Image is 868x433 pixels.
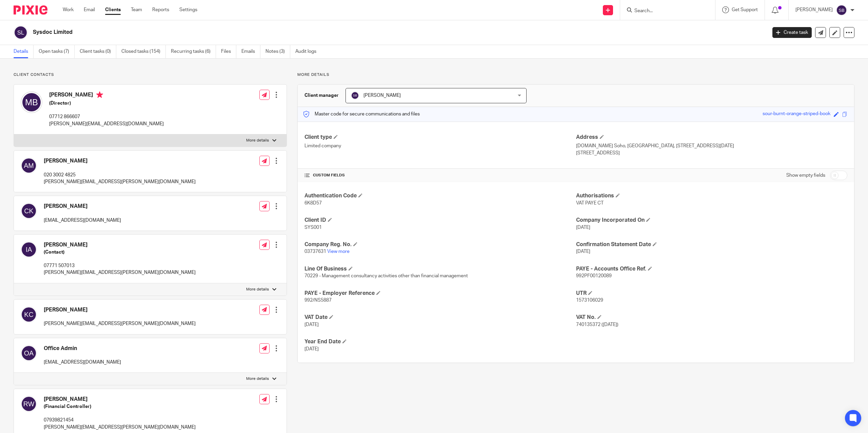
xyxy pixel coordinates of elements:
[80,45,116,58] a: Client tasks (0)
[44,157,196,165] h4: [PERSON_NAME]
[304,92,339,99] h3: Client manager
[21,241,37,258] img: svg%3E
[836,5,847,16] img: svg%3E
[304,347,319,351] span: [DATE]
[49,121,164,127] p: [PERSON_NAME][EMAIL_ADDRESS][DOMAIN_NAME]
[44,217,121,224] p: [EMAIL_ADDRESS][DOMAIN_NAME]
[576,265,847,273] h4: PAYE - Accounts Office Ref.
[795,6,833,13] p: [PERSON_NAME]
[304,249,326,254] span: 03737631
[576,225,590,230] span: [DATE]
[303,111,420,117] p: Master code for secure communications and files
[634,8,695,14] input: Search
[152,6,169,13] a: Reports
[21,203,37,219] img: svg%3E
[14,45,34,58] a: Details
[576,150,847,156] p: [STREET_ADDRESS]
[21,91,42,113] img: svg%3E
[246,287,269,292] p: More details
[246,376,269,382] p: More details
[14,72,287,78] p: Client contacts
[265,45,290,58] a: Notes (3)
[44,396,196,403] h4: [PERSON_NAME]
[39,45,75,58] a: Open tasks (7)
[44,359,121,366] p: [EMAIL_ADDRESS][DOMAIN_NAME]
[131,6,142,13] a: Team
[49,100,164,107] h5: (Director)
[44,203,121,210] h4: [PERSON_NAME]
[44,345,121,352] h4: Office Admin
[576,290,847,297] h4: UTR
[304,241,576,248] h4: Company Reg. No.
[576,274,612,278] span: 992PF00120089
[576,322,618,327] span: 740135372 ([DATE])
[44,306,196,313] h4: [PERSON_NAME]
[576,201,604,205] span: VAT PAYE CT
[44,172,196,178] p: 020 3002 4825
[304,192,576,199] h4: Authentication Code
[221,45,236,58] a: Files
[44,262,196,269] p: 07771 507013
[304,274,468,278] span: 70229 - Management consultancy activities other than financial management
[179,6,197,13] a: Settings
[44,320,196,327] p: [PERSON_NAME][EMAIL_ADDRESS][PERSON_NAME][DOMAIN_NAME]
[786,172,825,179] label: Show empty fields
[576,298,603,303] span: 1573106029
[732,7,758,12] span: Get Support
[21,396,37,412] img: svg%3E
[304,143,576,149] p: Limited company
[304,314,576,321] h4: VAT Date
[576,134,847,141] h4: Address
[576,249,590,254] span: [DATE]
[363,93,401,98] span: [PERSON_NAME]
[44,178,196,185] p: [PERSON_NAME][EMAIL_ADDRESS][PERSON_NAME][DOMAIN_NAME]
[763,110,830,118] div: sour-burnt-orange-striped-book
[44,269,196,276] p: [PERSON_NAME][EMAIL_ADDRESS][PERSON_NAME][DOMAIN_NAME]
[171,45,216,58] a: Recurring tasks (6)
[295,45,321,58] a: Audit logs
[21,157,37,174] img: svg%3E
[327,249,350,254] a: View more
[304,201,322,205] span: 6K8D57
[21,345,37,361] img: svg%3E
[63,6,74,13] a: Work
[304,338,576,345] h4: Year End Date
[576,217,847,224] h4: Company Incorporated On
[297,72,854,78] p: More details
[21,306,37,323] img: svg%3E
[304,265,576,273] h4: Line Of Business
[576,143,847,149] p: [DOMAIN_NAME] Soho, [GEOGRAPHIC_DATA], [STREET_ADDRESS][DATE]
[304,298,332,303] span: 992/NS5887
[304,173,576,178] h4: CUSTOM FIELDS
[44,417,196,424] p: 07939821454
[14,25,28,40] img: svg%3E
[121,45,166,58] a: Closed tasks (154)
[44,241,196,248] h4: [PERSON_NAME]
[351,91,359,100] img: svg%3E
[44,403,196,410] h5: (Financial Controller)
[576,241,847,248] h4: Confirmation Statement Date
[33,29,616,36] h2: Sysdoc Limited
[84,6,95,13] a: Email
[49,91,164,100] h4: [PERSON_NAME]
[304,217,576,224] h4: Client ID
[772,27,812,38] a: Create task
[576,192,847,199] h4: Authorisations
[304,290,576,297] h4: PAYE - Employer Reference
[105,6,121,13] a: Clients
[304,225,322,230] span: SYS001
[304,134,576,141] h4: Client type
[14,5,47,15] img: Pixie
[304,322,319,327] span: [DATE]
[96,91,103,98] i: Primary
[246,138,269,143] p: More details
[44,249,196,256] h5: (Contact)
[44,424,196,431] p: [PERSON_NAME][EMAIL_ADDRESS][PERSON_NAME][DOMAIN_NAME]
[576,314,847,321] h4: VAT No.
[241,45,260,58] a: Emails
[49,113,164,120] p: 07712 866607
